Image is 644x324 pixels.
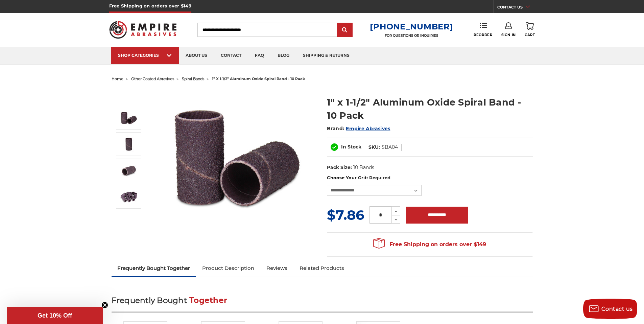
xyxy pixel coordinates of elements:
dt: Pack Size: [327,164,352,171]
span: Brand: [327,125,344,132]
span: In Stock [341,144,361,150]
span: Get 10% Off [38,312,72,319]
a: contact [214,47,248,64]
dt: SKU: [368,144,380,151]
a: Cart [525,22,535,37]
p: FOR QUESTIONS OR INQUIRIES [370,33,453,38]
a: faq [248,47,271,64]
a: shipping & returns [296,47,356,64]
img: Empire Abrasives [109,17,177,43]
span: 1" x 1-1/2" aluminum oxide spiral band - 10 pack [212,76,305,81]
img: 1" x 1-1/2" Spiral Bands Aluminum Oxide [120,109,137,126]
span: Free Shipping on orders over $149 [373,238,486,251]
span: Frequently Bought [112,296,187,305]
span: Together [189,296,227,305]
span: Reorder [474,33,492,37]
a: blog [271,47,296,64]
a: [PHONE_NUMBER] [370,22,453,31]
a: CONTACT US [497,3,535,13]
a: Frequently Bought Together [112,261,196,276]
a: about us [179,47,214,64]
input: Submit [338,23,352,37]
span: Cart [525,33,535,37]
a: Empire Abrasives [346,125,390,132]
label: Choose Your Grit: [327,175,533,181]
button: Contact us [583,299,637,319]
h1: 1" x 1-1/2" Aluminum Oxide Spiral Band - 10 Pack [327,96,533,122]
span: Contact us [601,306,633,312]
a: Reorder [474,22,492,37]
dd: 10 Bands [353,164,374,171]
span: Sign In [501,33,516,37]
a: Reviews [260,261,293,276]
img: 1" x 1-1/2" AOX Spiral Bands [120,188,137,205]
small: Required [369,175,390,180]
button: Close teaser [101,302,108,308]
a: other coated abrasives [131,76,174,81]
a: home [112,76,123,81]
img: 1" x 1-1/2" Spiral Bands Aluminum Oxide [169,89,305,224]
a: Related Products [293,261,350,276]
img: 1" x 1-1/2" Spiral Bands AOX [120,136,137,153]
div: SHOP CATEGORIES [118,53,172,58]
span: $7.86 [327,207,364,223]
dd: SBA04 [382,144,398,151]
div: Get 10% OffClose teaser [7,307,103,324]
img: 1" x 1-1/2" Aluminum Oxide Spiral Bands [120,162,137,179]
a: Product Description [196,261,260,276]
a: spiral bands [182,76,204,81]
